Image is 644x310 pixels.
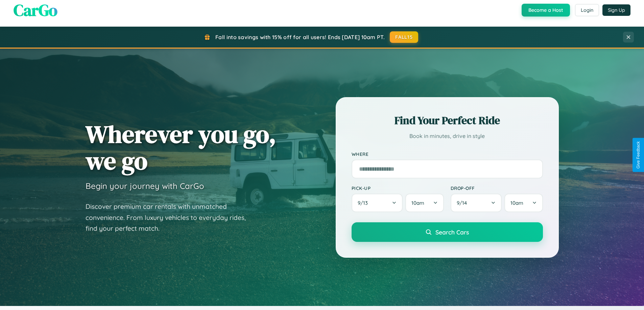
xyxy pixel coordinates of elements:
label: Where [352,151,543,157]
span: 10am [510,200,523,206]
span: 9 / 13 [358,200,371,206]
p: Book in minutes, drive in style [352,131,543,141]
button: Sign Up [602,4,630,16]
h2: Find Your Perfect Ride [352,113,543,128]
button: 9/13 [352,194,403,212]
button: Become a Host [522,4,570,17]
p: Discover premium car rentals with unmatched convenience. From luxury vehicles to everyday rides, ... [86,201,255,234]
label: Drop-off [451,185,543,191]
span: 10am [411,200,424,206]
button: Login [575,4,599,16]
button: 10am [504,194,543,212]
span: 9 / 14 [457,200,470,206]
label: Pick-up [352,185,444,191]
button: FALL15 [390,31,418,43]
span: Fall into savings with 15% off for all users! Ends [DATE] 10am PT. [215,34,385,40]
h1: Wherever you go, we go [86,121,276,174]
span: Search Cars [435,228,469,236]
button: Search Cars [352,222,543,242]
div: Give Feedback [636,141,641,169]
button: 9/14 [451,194,502,212]
button: 10am [405,194,444,212]
h3: Begin your journey with CarGo [86,181,204,191]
